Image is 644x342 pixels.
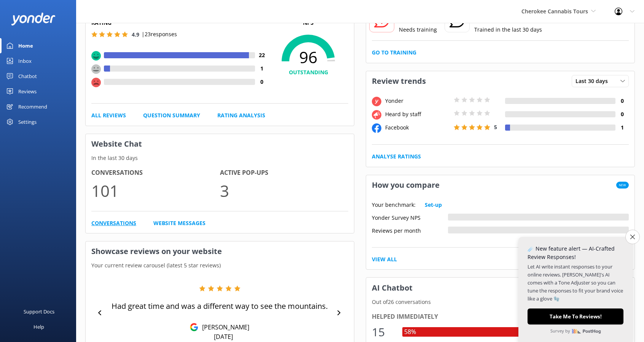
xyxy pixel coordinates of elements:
p: Your current review carousel (latest 5 star reviews) [86,261,354,270]
div: 58% [402,327,418,337]
h4: 0 [615,97,629,105]
a: View All [372,255,397,264]
div: Home [18,38,33,53]
div: Settings [18,114,37,129]
div: Support Docs [24,304,54,319]
p: 101 [91,178,220,203]
a: Conversations [91,219,136,227]
p: Out of 26 conversations [366,298,634,306]
div: Chatbot [18,69,37,84]
div: Facebook [383,123,452,132]
h4: 1 [255,64,268,73]
p: 3 [220,178,349,203]
h4: OUTSTANDING [268,68,348,77]
p: In the last 30 days [86,154,354,162]
div: Reviews per month [372,227,448,233]
a: Go to Training [372,48,416,57]
p: [DATE] [214,332,233,341]
div: Helped immediately [372,312,629,322]
p: Your benchmark: [372,201,416,209]
h4: 0 [255,78,268,86]
a: Set-up [425,201,442,209]
a: Question Summary [143,111,200,120]
div: Recommend [18,99,47,114]
a: All Reviews [91,111,126,120]
h3: How you compare [366,175,445,195]
img: Google Reviews [190,323,198,331]
div: Reviews [18,84,37,99]
p: | 23 responses [142,30,177,38]
a: Website Messages [153,219,206,227]
h4: 0 [615,110,629,118]
img: yonder-white-logo.png [11,13,55,25]
p: Needs training [399,26,437,34]
div: Inbox [18,53,32,69]
span: Cherokee Cannabis Tours [521,8,588,15]
p: Trained in the last 30 days [474,26,542,34]
span: 96 [268,48,348,67]
div: Help [33,319,44,334]
h4: Active Pop-ups [220,168,349,178]
div: 15 [372,323,395,341]
div: Yonder [383,97,452,105]
h3: Review trends [366,71,432,91]
h3: AI Chatbot [366,278,418,298]
span: 5 [494,123,497,131]
h4: 1 [615,123,629,132]
h4: Conversations [91,168,220,178]
a: Rating Analysis [217,111,265,120]
h3: Showcase reviews on your website [86,241,354,261]
p: [PERSON_NAME] [198,323,249,331]
p: Had great time and was a different way to see the mountains. [112,301,328,312]
span: Last 30 days [575,77,612,85]
div: Heard by staff [383,110,452,118]
h4: 22 [255,51,268,59]
h3: Website Chat [86,134,354,154]
span: 4.9 [132,31,139,38]
div: Yonder Survey NPS [372,214,448,221]
span: New [616,182,629,189]
a: Analyse Ratings [372,152,421,161]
